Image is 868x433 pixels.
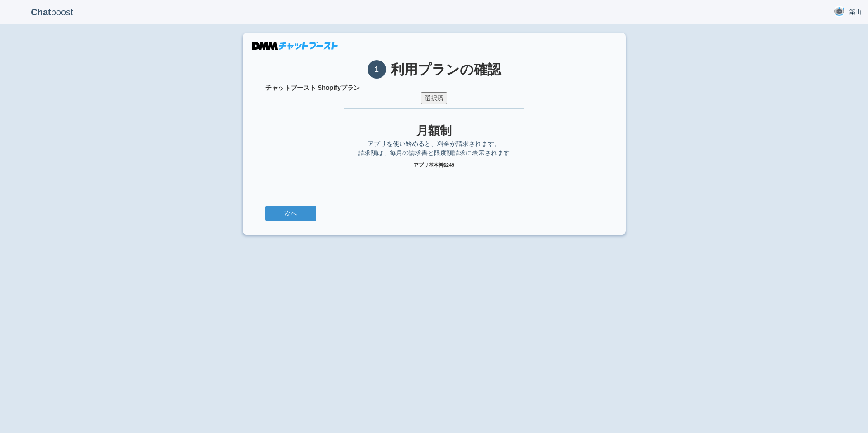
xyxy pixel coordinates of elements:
[265,83,603,92] span: チャットブースト Shopifyプラン
[834,6,845,17] img: User Image
[31,7,51,17] b: Chat
[353,162,515,169] span: アプリ基本料$249
[368,60,386,79] span: 1
[252,42,338,50] img: DMMチャットブースト
[265,60,603,79] h1: 利用プランの確認
[421,92,447,104] button: 選択済
[353,122,515,139] div: 月額制
[265,206,316,221] button: 次へ
[849,8,861,17] span: 築山
[353,139,515,157] p: アプリを使い始めると、料金が請求されます。 請求額は、毎月の請求書と限度額請求に表示されます
[7,1,97,24] p: boost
